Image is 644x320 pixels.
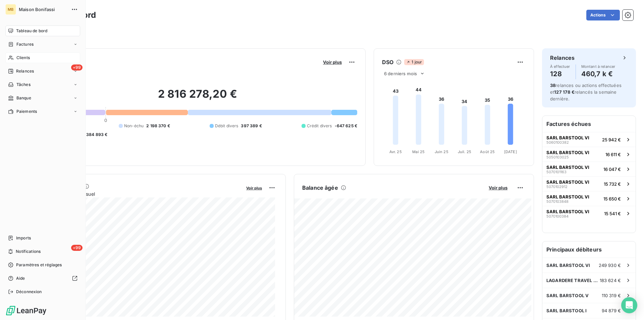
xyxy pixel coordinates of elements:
[581,64,615,68] span: Montant à relancer
[335,123,358,129] span: -647 625 €
[546,308,587,313] span: SARL BARSTOOL I
[504,149,517,154] tspan: [DATE]
[550,64,570,68] span: À effectuer
[458,149,471,154] tspan: Juil. 25
[84,132,108,138] span: -384 893 €
[404,59,424,65] span: 1 jour
[546,209,589,214] span: SARL BARSTOOL VI
[16,235,31,241] span: Imports
[5,273,80,284] a: Aide
[602,137,621,142] span: 25 942 €
[382,58,393,66] h6: DSO
[487,185,509,191] button: Voir plus
[605,152,621,157] span: 16 611 €
[412,149,425,154] tspan: Mai 25
[542,147,636,162] button: SARL BARSTOOL VI505010302516 611 €
[104,118,107,123] span: 0
[550,54,575,62] h6: Relances
[16,262,62,268] span: Paramètres et réglages
[542,116,636,132] h6: Factures échues
[71,245,83,251] span: +99
[542,176,636,191] button: SARL BARSTOOL VI507010291215 732 €
[546,135,589,140] span: SARL BARSTOOL VI
[546,263,590,268] span: SARL BARSTOOL VI
[146,123,170,129] span: 2 198 370 €
[604,181,621,187] span: 15 732 €
[321,59,344,65] button: Voir plus
[546,185,568,189] span: 5070102912
[302,184,338,192] h6: Balance âgée
[546,170,567,174] span: 5070101163
[384,71,417,76] span: 6 derniers mois
[16,95,31,101] span: Banque
[546,165,589,170] span: SARL BARSTOOL VI
[38,190,241,197] span: Chiffre d'affaires mensuel
[246,186,262,190] span: Voir plus
[546,293,589,298] span: SARL BARSTOOL V
[16,108,37,115] span: Paiements
[546,194,589,199] span: SARL BARSTOOL VI
[581,68,615,79] h4: 460,7 k €
[542,241,636,258] h6: Principaux débiteurs
[602,293,621,298] span: 110 319 €
[244,185,264,191] button: Voir plus
[546,214,569,218] span: 5070100384
[546,140,569,144] span: 5060100382
[599,263,621,268] span: 249 930 €
[5,305,47,316] img: Logo LeanPay
[542,132,636,147] button: SARL BARSTOOL VI506010038225 942 €
[489,185,507,190] span: Voir plus
[16,289,42,295] span: Déconnexion
[554,89,574,95] span: 127 178 €
[600,278,621,283] span: 183 624 €
[542,191,636,206] button: SARL BARSTOOL VI507010384815 650 €
[389,149,402,154] tspan: Avr. 25
[19,7,67,12] span: Maison Bonifassi
[546,278,600,283] span: LAGARDERE TRAVEL RETAIL [GEOGRAPHIC_DATA]
[542,206,636,221] button: SARL BARSTOOL VI507010038415 541 €
[71,64,83,71] span: +99
[550,83,622,101] span: relances ou actions effectuées et relancés la semaine dernière.
[550,83,555,88] span: 38
[480,149,495,154] tspan: Août 25
[215,123,238,129] span: Débit divers
[16,275,25,281] span: Aide
[546,155,569,159] span: 5050103025
[5,4,16,15] div: MB
[546,150,589,155] span: SARL BARSTOOL VI
[307,123,332,129] span: Crédit divers
[16,82,31,88] span: Tâches
[16,55,30,61] span: Clients
[435,149,448,154] tspan: Juin 25
[621,297,637,313] div: Open Intercom Messenger
[124,123,144,129] span: Non-échu
[241,123,262,129] span: 397 389 €
[16,68,34,74] span: Relances
[603,196,621,201] span: 15 650 €
[16,28,47,34] span: Tableau de bord
[546,179,589,185] span: SARL BARSTOOL VI
[603,167,621,172] span: 16 047 €
[323,59,342,65] span: Voir plus
[602,308,621,313] span: 94 879 €
[542,162,636,176] button: SARL BARSTOOL VI507010116316 047 €
[550,68,570,79] h4: 128
[16,248,41,255] span: Notifications
[38,87,357,107] h2: 2 816 278,20 €
[604,211,621,216] span: 15 541 €
[16,41,34,47] span: Factures
[546,199,569,203] span: 5070103848
[586,10,620,20] button: Actions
